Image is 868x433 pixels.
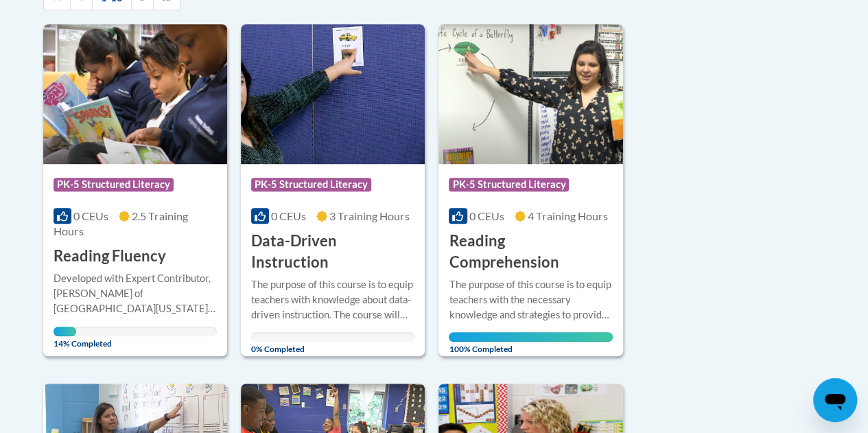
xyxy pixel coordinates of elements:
[449,332,612,342] div: Your progress
[528,209,608,222] span: 4 Training Hours
[449,178,569,191] span: PK-5 Structured Literacy
[73,209,108,222] span: 0 CEUs
[54,327,76,336] div: Your progress
[251,277,414,323] div: The purpose of this course is to equip teachers with knowledge about data-driven instruction. The...
[449,231,612,273] h3: Reading Comprehension
[54,271,217,316] div: Developed with Expert Contributor, [PERSON_NAME] of [GEOGRAPHIC_DATA][US_STATE], [GEOGRAPHIC_DATA...
[241,24,425,164] img: Course Logo
[449,332,612,354] span: 100% Completed
[329,209,410,222] span: 3 Training Hours
[43,24,227,356] a: Course LogoPK-5 Structured Literacy0 CEUs2.5 Training Hours Reading FluencyDeveloped with Expert ...
[813,378,857,422] iframe: Button to launch messaging window
[54,178,174,191] span: PK-5 Structured Literacy
[54,246,166,267] h3: Reading Fluency
[449,277,612,323] div: The purpose of this course is to equip teachers with the necessary knowledge and strategies to pr...
[241,24,425,356] a: Course LogoPK-5 Structured Literacy0 CEUs3 Training Hours Data-Driven InstructionThe purpose of t...
[271,209,306,222] span: 0 CEUs
[469,209,504,222] span: 0 CEUs
[251,178,371,191] span: PK-5 Structured Literacy
[438,24,622,356] a: Course LogoPK-5 Structured Literacy0 CEUs4 Training Hours Reading ComprehensionThe purpose of thi...
[438,24,622,164] img: Course Logo
[43,24,227,164] img: Course Logo
[251,231,414,273] h3: Data-Driven Instruction
[54,327,76,349] span: 14% Completed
